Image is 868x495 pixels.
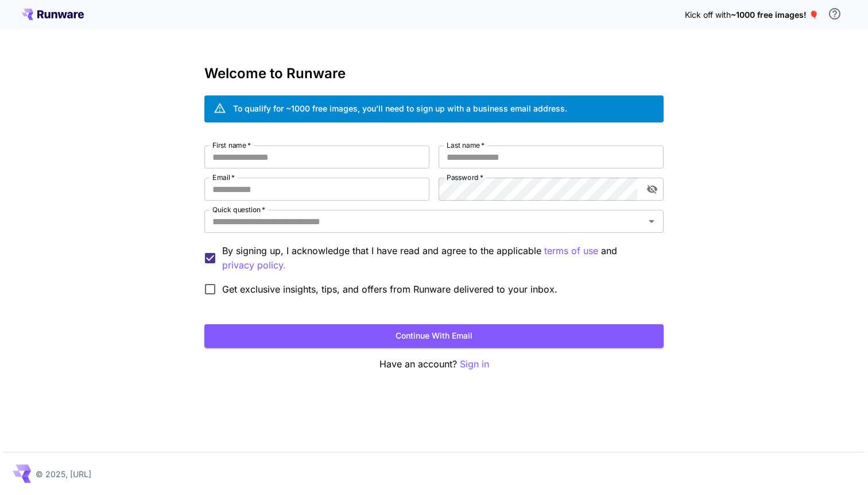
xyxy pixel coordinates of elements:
button: toggle password visibility [642,179,662,199]
span: Kick off with [685,10,731,20]
div: To qualify for ~1000 free images, you’ll need to sign up with a business email address. [233,102,567,114]
button: By signing up, I acknowledge that I have read and agree to the applicable terms of use and [222,258,286,273]
label: Password [447,172,483,182]
button: Open [644,213,660,229]
button: By signing up, I acknowledge that I have read and agree to the applicable and privacy policy. [544,244,598,258]
span: Get exclusive insights, tips, and offers from Runware delivered to your inbox. [222,282,557,296]
p: © 2025, [URL] [36,468,91,480]
label: Email [212,172,235,182]
button: Sign in [460,357,489,371]
label: Last name [447,140,485,150]
label: Quick question [212,205,265,214]
span: ~1000 free images! 🎈 [731,10,819,20]
p: By signing up, I acknowledge that I have read and agree to the applicable and [222,244,654,273]
h3: Welcome to Runware [204,66,664,82]
label: First name [212,140,251,150]
button: In order to qualify for free credit, you need to sign up with a business email address and click ... [823,2,846,25]
p: terms of use [544,244,598,258]
p: privacy policy. [222,258,286,273]
p: Have an account? [204,357,664,371]
button: Continue with email [204,324,664,348]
